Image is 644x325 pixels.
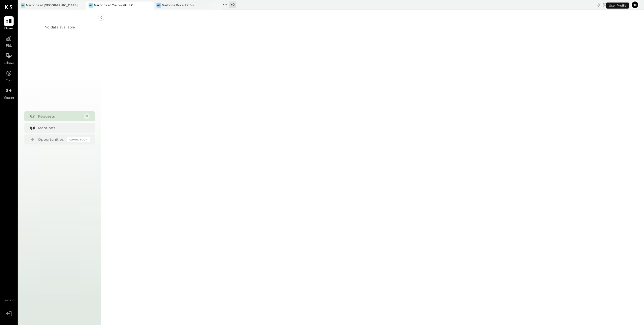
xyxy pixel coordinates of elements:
button: He [631,1,639,9]
div: copy link [596,2,601,7]
a: Queue [0,16,17,31]
div: Opportunities [38,137,65,142]
div: 21 [84,113,90,119]
span: Vendors [4,96,14,100]
div: [DATE] [603,2,630,7]
a: P&L [0,34,17,48]
span: Cash [6,79,12,83]
div: User Profile [606,3,629,9]
div: NB [156,3,161,8]
div: Na [21,3,25,8]
span: Balance [4,61,14,66]
div: Requests [38,114,81,119]
a: Cash [0,68,17,83]
div: Narbona at [GEOGRAPHIC_DATA] LLC [26,3,78,7]
span: Queue [4,26,14,31]
a: Balance [0,51,17,66]
div: Mentions [38,125,87,130]
div: Coming Soon [67,137,90,142]
div: Narbona at Cocowalk LLC [94,3,133,7]
div: + 0 [229,2,236,8]
div: Na [89,3,93,8]
div: Narbona Boca Ratōn [162,3,194,7]
div: No data available [45,25,75,30]
span: P&L [6,44,12,48]
a: Vendors [0,86,17,100]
